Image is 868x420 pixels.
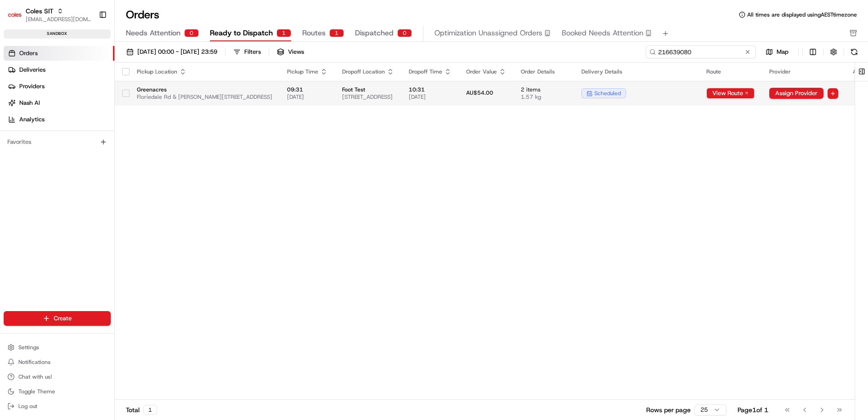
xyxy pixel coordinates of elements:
a: Analytics [4,112,114,127]
img: Nash [9,9,28,27]
button: Notifications [4,356,111,369]
span: API Documentation [87,133,147,142]
a: Nash AI [4,96,114,110]
span: Log out [18,403,37,410]
h1: Orders [126,7,159,22]
span: Views [288,48,304,56]
button: Coles SIT [26,6,53,16]
div: Delivery Details [581,68,692,75]
div: Dropoff Time [409,68,451,75]
span: 1.57 kg [521,93,567,101]
button: Views [273,45,308,58]
a: Powered byPylon [65,155,111,162]
button: Refresh [848,45,861,58]
span: Pylon [91,155,111,162]
div: sandbox [4,29,111,39]
div: 1 [143,405,157,415]
span: Foot Test [342,86,394,93]
span: Notifications [18,358,51,366]
span: Booked Needs Attention [562,28,643,39]
div: 1 [329,29,344,37]
div: Pickup Location [137,68,272,75]
div: 💻 [78,134,85,141]
p: Welcome 👋 [9,36,167,51]
span: Nash AI [19,99,40,107]
a: 📗Knowledge Base [6,129,74,146]
span: 10:31 [409,86,451,93]
button: Create [4,311,111,326]
div: Page 1 of 1 [738,405,768,414]
a: Deliveries [4,62,114,77]
a: Providers [4,79,114,94]
div: Start new chat [31,87,151,96]
span: Providers [19,82,45,91]
span: scheduled [594,90,621,97]
img: Coles SIT [7,7,22,22]
a: 💻API Documentation [74,129,151,146]
div: 0 [184,29,199,37]
button: Chat with us! [4,370,111,383]
button: Filters [229,45,265,58]
span: Orders [19,49,38,57]
div: Filters [244,48,261,56]
span: Floriedale Rd & [PERSON_NAME][STREET_ADDRESS] [137,93,272,101]
div: Provider [769,68,838,75]
span: Chat with us! [18,373,52,380]
div: Favorites [4,135,111,149]
div: 0 [397,29,412,37]
div: We're available if you need us! [31,96,116,104]
div: Total [126,405,157,415]
button: [DATE] 00:00 - [DATE] 23:59 [122,45,221,58]
button: [EMAIL_ADDRESS][DOMAIN_NAME] [26,16,91,23]
p: Rows per page [646,405,691,414]
button: Coles SITColes SIT[EMAIL_ADDRESS][DOMAIN_NAME] [4,4,95,26]
button: Start new chat [156,90,167,101]
button: Settings [4,341,111,354]
span: Optimization Unassigned Orders [434,28,542,39]
span: Knowledge Base [18,133,70,142]
span: 2 items [521,86,567,93]
input: Type to search [646,45,756,58]
input: Clear [24,59,152,68]
div: Dropoff Location [342,68,394,75]
span: [DATE] [287,93,327,101]
span: Create [54,314,72,323]
a: Orders [4,46,114,61]
div: 📗 [9,134,17,141]
span: Routes [302,28,326,39]
span: 09:31 [287,86,327,93]
span: Ready to Dispatch [210,28,273,39]
div: Order Value [466,68,506,75]
span: [STREET_ADDRESS] [342,93,394,101]
span: Dispatched [355,28,394,39]
span: Analytics [19,115,45,124]
span: Settings [18,344,39,351]
button: Log out [4,400,111,413]
button: Assign Provider [769,88,823,99]
span: [DATE] 00:00 - [DATE] 23:59 [137,48,217,56]
span: Deliveries [19,66,45,74]
button: View Route [706,88,755,99]
div: Pickup Time [287,68,327,75]
img: 1736555255976-a54dd68f-1ca7-489b-9aae-adbdc363a1c4 [9,87,26,104]
span: Map [777,48,789,56]
div: 1 [276,29,291,37]
span: Needs Attention [126,28,180,39]
span: Greenacres [137,86,272,93]
span: All times are displayed using AEST timezone [747,11,857,18]
span: [DATE] [409,93,451,101]
span: Toggle Theme [18,388,55,395]
button: Toggle Theme [4,385,111,398]
span: AU$54.00 [466,89,493,96]
div: Order Details [521,68,567,75]
button: Map [760,46,795,57]
div: Route [706,68,755,75]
